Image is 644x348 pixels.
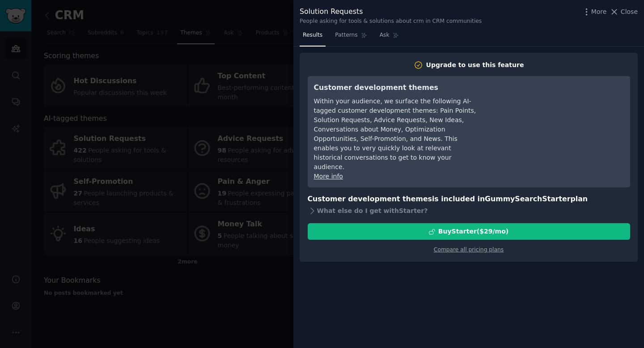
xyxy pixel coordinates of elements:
span: Patterns [335,31,357,39]
iframe: YouTube video player [490,82,624,149]
span: Results [303,31,322,39]
button: BuyStarter($29/mo) [308,223,630,240]
div: People asking for tools & solutions about crm in CRM communities [300,17,482,25]
div: Solution Requests [300,6,482,17]
div: Buy Starter ($ 29 /mo ) [438,227,508,236]
span: GummySearch Starter [485,195,570,203]
a: Compare all pricing plans [434,246,504,253]
a: Results [300,28,326,47]
button: Close [610,7,638,17]
span: Ask [380,31,390,39]
a: Patterns [332,28,370,47]
span: Close [621,7,638,17]
h3: Customer development themes is included in plan [308,194,630,205]
button: More [582,7,607,17]
a: More info [314,173,343,180]
h3: Customer development themes [314,82,477,93]
div: What else do I get with Starter ? [308,204,630,217]
a: Ask [377,28,402,47]
div: Within your audience, we surface the following AI-tagged customer development themes: Pain Points... [314,97,477,172]
span: More [591,7,607,17]
div: Upgrade to use this feature [426,60,524,70]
